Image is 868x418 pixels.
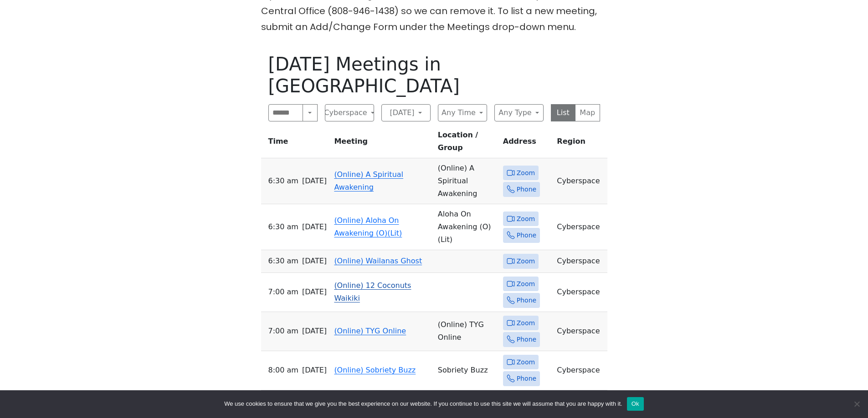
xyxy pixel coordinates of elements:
[268,255,298,267] span: 6:30 AM
[434,351,499,390] td: Sobriety Buzz
[302,286,327,298] span: [DATE]
[517,295,536,306] span: Phone
[334,170,403,191] a: (Online) A Spiritual Awakening
[499,129,554,158] th: Address
[852,399,861,408] span: No
[517,278,535,290] span: Zoom
[302,364,327,377] span: [DATE]
[268,53,600,97] h1: [DATE] Meetings in [GEOGRAPHIC_DATA]
[517,184,536,195] span: Phone
[553,129,607,158] th: Region
[334,216,402,237] a: (Online) Aloha On Awakening (O)(Lit)
[334,327,406,335] a: (Online) TYG Online
[494,104,544,121] button: Any Type
[517,167,535,179] span: Zoom
[268,175,298,187] span: 6:30 AM
[551,104,576,121] button: List
[268,325,298,337] span: 7:00 AM
[268,286,298,298] span: 7:00 AM
[553,250,607,273] td: Cyberspace
[302,255,327,267] span: [DATE]
[302,175,327,187] span: [DATE]
[302,221,327,233] span: [DATE]
[553,351,607,390] td: Cyberspace
[627,397,644,411] button: Ok
[303,104,317,121] button: Search
[330,129,434,158] th: Meeting
[334,257,422,265] a: (Online) Wailanas Ghost
[553,204,607,250] td: Cyberspace
[434,204,499,250] td: Aloha On Awakening (O) (Lit)
[517,256,535,267] span: Zoom
[575,104,600,121] button: Map
[334,366,416,374] a: (Online) Sobriety Buzz
[517,334,536,345] span: Phone
[268,221,298,233] span: 6:30 AM
[268,104,303,121] input: Search
[517,213,535,225] span: Zoom
[334,281,411,302] a: (Online) 12 Coconuts Waikiki
[302,325,327,337] span: [DATE]
[434,158,499,204] td: (Online) A Spiritual Awakening
[224,399,622,408] span: We use cookies to ensure that we give you the best experience on our website. If you continue to ...
[325,104,374,121] button: Cyberspace
[517,230,536,241] span: Phone
[517,357,535,368] span: Zoom
[268,364,298,377] span: 8:00 AM
[438,104,487,121] button: Any Time
[261,129,331,158] th: Time
[553,158,607,204] td: Cyberspace
[517,317,535,329] span: Zoom
[553,273,607,312] td: Cyberspace
[434,129,499,158] th: Location / Group
[517,373,536,384] span: Phone
[434,312,499,351] td: (Online) TYG Online
[381,104,431,121] button: [DATE]
[553,312,607,351] td: Cyberspace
